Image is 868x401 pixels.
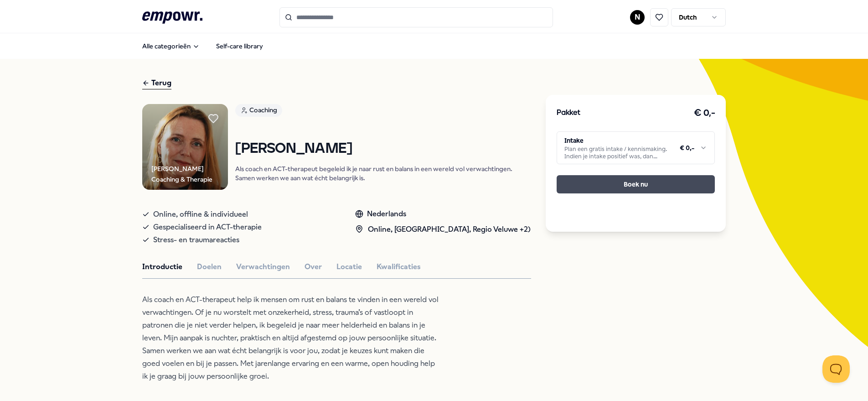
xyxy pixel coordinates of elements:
[355,208,531,220] div: Nederlands
[557,175,715,193] button: Boek nu
[151,164,228,184] div: [PERSON_NAME] Coaching & Therapie
[142,293,439,383] p: Als coach en ACT-therapeut help ik mensen om rust en balans te vinden in een wereld vol verwachti...
[197,261,222,273] button: Doelen
[153,208,248,221] span: Online, offline & individueel
[336,261,362,273] button: Locatie
[142,261,182,273] button: Introductie
[153,221,262,234] span: Gespecialiseerd in ACT-therapie
[236,261,290,273] button: Verwachtingen
[153,234,239,246] span: Stress- en traumareacties
[557,107,580,119] h3: Pakket
[305,261,322,273] button: Over
[694,106,715,120] h3: € 0,-
[630,10,645,25] button: N
[142,104,228,190] img: Product Image
[822,355,850,383] iframe: Help Scout Beacon - Open
[209,37,270,55] a: Self-care library
[235,104,531,120] a: Coaching
[355,224,531,235] div: Online, [GEOGRAPHIC_DATA], Regio Veluwe +2)
[235,164,531,182] p: Als coach en ACT-therapeut begeleid ik je naar rust en balans in een wereld vol verwachtingen. Sa...
[279,7,553,27] input: Search for products, categories or subcategories
[135,37,270,55] nav: Main
[235,104,282,117] div: Coaching
[235,141,531,157] h1: [PERSON_NAME]
[135,37,207,55] button: Alle categorieën
[377,261,421,273] button: Kwalificaties
[142,77,171,89] div: Terug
